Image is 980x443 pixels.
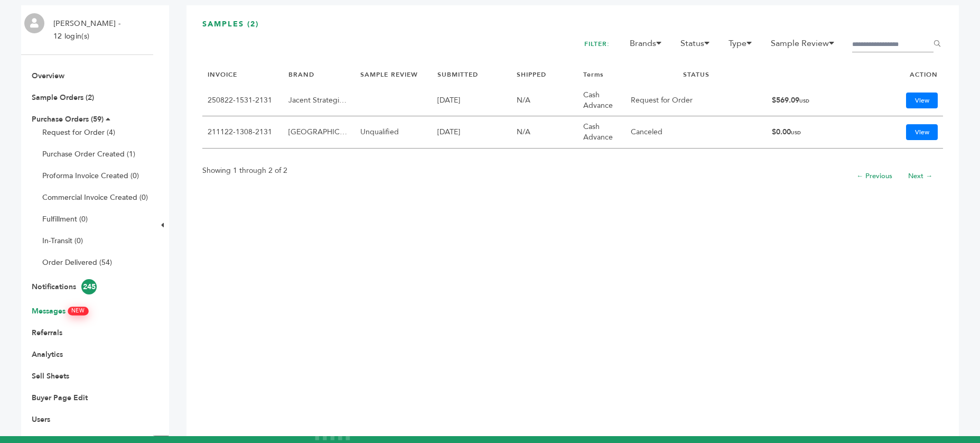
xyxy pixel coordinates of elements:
td: N/A [511,85,578,116]
input: Filter by keywords [852,38,934,52]
span: USD [799,98,809,104]
a: Request for Order (4) [42,127,115,137]
th: STATUS [626,65,767,85]
td: Unqualified [355,116,432,148]
span: NEW [69,307,88,315]
span: USD [791,130,801,136]
a: ← Previous [856,171,892,181]
td: $569.09 [767,85,861,116]
li: Status [675,37,721,55]
a: MessagesNEW [32,306,88,316]
a: View [906,124,938,140]
td: Request for Order [626,85,767,116]
td: Canceled [626,116,767,148]
a: SHIPPED [517,70,546,79]
li: Sample Review [766,37,846,55]
a: Order Delivered (54) [42,257,112,267]
a: 250822-1531-2131 [208,95,272,105]
a: BRAND [288,70,314,79]
a: Purchase Order Created (1) [42,149,135,159]
a: Overview [32,71,64,81]
th: ACTION [861,65,943,85]
li: [PERSON_NAME] - 12 login(s) [48,17,123,43]
a: SAMPLE REVIEW [360,70,418,79]
h2: FILTER: [584,37,610,51]
td: [GEOGRAPHIC_DATA] [283,116,355,148]
a: Terms [583,70,603,79]
a: 211122-1308-2131 [208,127,272,137]
a: Analytics [32,349,63,359]
li: Brands [624,37,673,55]
p: Showing 1 through 2 of 2 [202,164,287,177]
a: Buyer Page Edit [32,393,88,403]
td: Cash Advance [578,116,626,148]
a: Next → [908,171,932,181]
a: Fulfillment (0) [42,214,88,224]
a: Commercial Invoice Created (0) [42,192,148,202]
h3: SAMPLES (2) [202,19,943,38]
a: Purchase Orders (59) [32,114,104,124]
td: [DATE] [432,116,511,148]
li: Type [723,37,763,55]
a: Notifications245 [32,282,97,292]
a: SUBMITTED [437,70,478,79]
td: Cash Advance [578,85,626,116]
a: Referrals [32,328,62,338]
span: 245 [81,279,97,294]
a: INVOICE [208,70,237,79]
td: N/A [511,116,578,148]
a: View [906,93,938,108]
a: Sell Sheets [32,371,69,381]
a: Proforma Invoice Created (0) [42,171,139,181]
td: [DATE] [432,85,511,116]
img: profile.png [24,13,44,33]
td: $0.00 [767,116,861,148]
a: In-Transit (0) [42,236,83,246]
a: Sample Orders (2) [32,93,94,103]
td: Jacent Strategic Manufacturing, LLC [283,85,355,116]
a: Users [32,414,50,424]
